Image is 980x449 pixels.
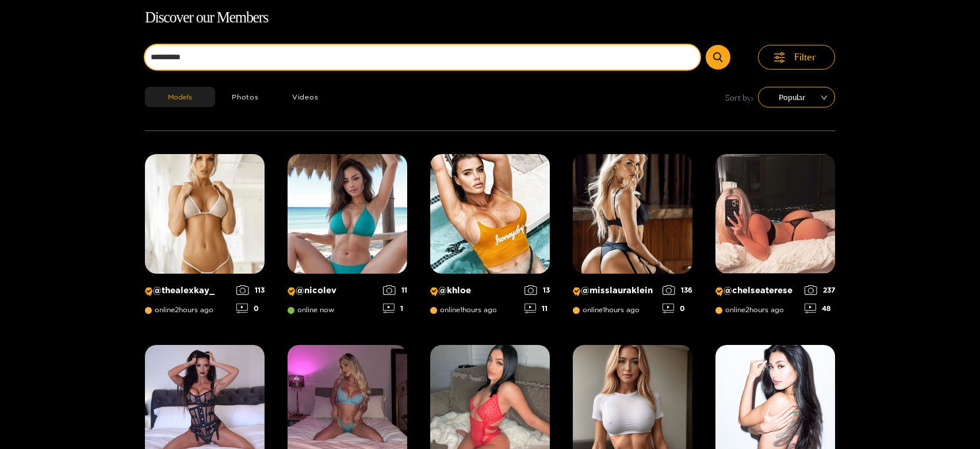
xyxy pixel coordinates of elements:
div: 11 [525,304,550,313]
a: Creator Profile Image: khloe@khloeonline1hours ago1311 [430,154,550,322]
span: Sort by: [725,91,753,104]
a: Creator Profile Image: thealexkay_@thealexkay_online2hours ago1130 [145,154,265,322]
button: Filter [758,45,835,70]
button: Models [145,87,215,107]
a: Creator Profile Image: nicolev@nicolevonline now111 [288,154,407,322]
img: Creator Profile Image: nicolev [288,154,407,274]
div: 1 [383,304,407,313]
h1: Discover our Members [145,6,835,30]
div: 113 [236,285,265,295]
div: 0 [663,304,692,313]
div: 11 [383,285,407,295]
img: Creator Profile Image: chelseaterese [715,154,835,274]
div: 237 [805,285,835,295]
span: online 1 hours ago [573,306,640,314]
img: Creator Profile Image: khloe [430,154,550,274]
a: Creator Profile Image: chelseaterese@chelseatereseonline2hours ago23748 [715,154,835,322]
a: Creator Profile Image: misslauraklein@misslaurakleinonline1hours ago1360 [573,154,692,322]
div: 48 [805,304,835,313]
button: Videos [275,87,335,107]
p: @ khloe [430,285,519,296]
p: @ misslauraklein [573,285,657,296]
span: online 2 hours ago [145,306,213,314]
img: Creator Profile Image: thealexkay_ [145,154,265,274]
p: @ thealexkay_ [145,285,231,296]
p: @ chelseaterese [715,285,799,296]
span: online 2 hours ago [715,306,784,314]
p: @ nicolev [288,285,377,296]
div: 136 [663,285,692,295]
img: Creator Profile Image: misslauraklein [573,154,692,274]
div: 13 [525,285,550,295]
div: sort [758,87,835,108]
div: 0 [236,304,265,313]
button: Photos [215,87,275,107]
span: online now [288,306,334,314]
button: Submit Search [706,45,730,70]
span: Popular [767,89,826,106]
span: online 1 hours ago [430,306,497,314]
span: Filter [794,51,816,64]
